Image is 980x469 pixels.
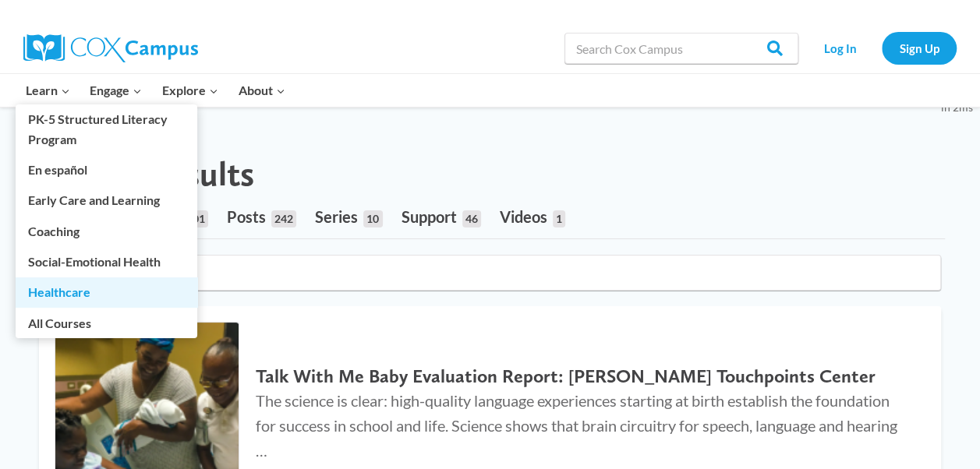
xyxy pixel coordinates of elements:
a: Videos1 [500,195,565,238]
nav: Primary Navigation [16,74,295,107]
span: Videos [500,207,547,226]
a: Sign Up [882,32,957,64]
a: Support46 [402,195,481,238]
a: Early Care and Learning [16,185,197,215]
a: PK-5 Structured Literacy Program [16,104,197,154]
button: Child menu of Engage [80,74,153,107]
a: Series10 [315,195,382,238]
button: Child menu of Learn [16,74,80,107]
span: Support [402,207,457,226]
span: The science is clear: high-quality language experiences starting at birth establish the foundatio... [255,391,897,460]
span: 46 [462,210,481,227]
a: En español [16,155,197,185]
img: Cox Campus [23,34,198,62]
nav: Secondary Navigation [806,32,957,64]
a: Posts242 [227,195,296,238]
a: Coaching [16,216,197,245]
input: Search for... [39,255,941,291]
span: Posts [227,207,266,226]
a: All Courses [16,308,197,337]
a: Social-Emotional Health [16,247,197,277]
span: Series [315,207,358,226]
span: 10 [363,210,382,227]
a: Healthcare [16,277,197,307]
h2: Talk With Me Baby Evaluation Report: [PERSON_NAME] Touchpoints Center [255,365,910,388]
button: Child menu of Explore [152,74,228,107]
button: Child menu of About [228,74,295,107]
span: 1 [553,210,565,227]
input: Search Cox Campus [564,33,798,64]
a: Log In [806,32,874,64]
span: 242 [271,210,296,227]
